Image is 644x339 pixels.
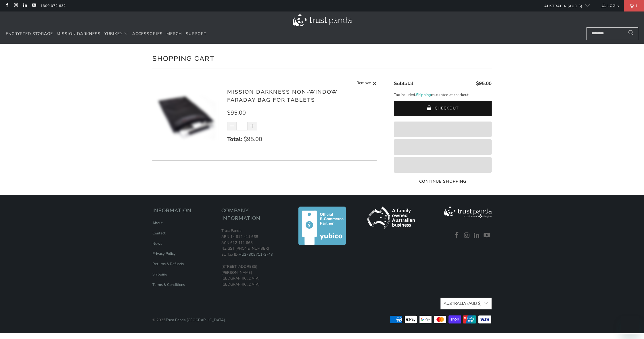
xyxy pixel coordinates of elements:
strong: Total: [227,135,242,143]
span: Mission Darkness [57,31,101,36]
nav: Translation missing: en.navigation.header.main_nav [6,27,206,41]
button: Australia (AUD $) [440,298,492,309]
a: HU27309711-2-43 [239,252,273,257]
span: $95.00 [476,80,492,87]
a: Terms & Conditions [152,282,185,287]
a: Trust Panda Australia on LinkedIn [473,232,481,239]
a: News [152,241,162,246]
span: $95.00 [227,109,246,117]
a: Support [186,27,206,41]
a: Mission Darkness Non-Window Faraday Bag for Tablets [227,88,337,103]
a: Trust Panda Australia on YouTube [482,232,491,239]
a: Shipping [416,92,431,98]
button: Checkout [394,101,492,116]
h1: Shopping Cart [152,52,492,64]
a: Trust Panda Australia on Instagram [13,3,18,8]
a: Contact [152,231,166,236]
a: Mission Darkness [57,27,101,41]
a: Login [601,3,620,9]
summary: YubiKey [104,27,129,41]
a: Returns & Refunds [152,261,184,267]
p: © 2025 . [152,311,226,323]
a: Privacy Policy [152,251,176,256]
a: Merch [166,27,182,41]
img: Trust Panda Australia [293,14,352,26]
p: Tax included. calculated at checkout. [394,92,492,98]
span: YubiKey [104,31,122,36]
p: Trust Panda ABN 14 612 411 668 ACN 612 411 668 NZ GST [PHONE_NUMBER] EU Tax ID: [STREET_ADDRESS][... [221,228,285,288]
a: Remove [356,80,377,87]
img: Mission Darkness Non-Window Faraday Bag for Tablets [152,83,221,152]
input: Search... [586,27,638,40]
a: 1300 072 632 [41,3,66,9]
span: $95.00 [244,135,262,143]
a: Trust Panda Australia on Facebook [453,232,461,239]
span: Subtotal [394,80,413,87]
span: Remove [356,80,371,87]
span: Encrypted Storage [6,31,53,36]
a: Trust Panda Australia on Instagram [463,232,471,239]
a: Trust Panda [GEOGRAPHIC_DATA] [166,317,225,323]
a: Trust Panda Australia on Facebook [4,3,9,8]
a: Encrypted Storage [6,27,53,41]
a: Accessories [132,27,163,41]
a: Trust Panda Australia on LinkedIn [22,3,27,8]
a: Shipping [152,272,167,277]
button: Search [624,27,638,40]
a: Trust Panda Australia on YouTube [31,3,36,8]
a: About [152,220,163,226]
span: Merch [166,31,182,36]
span: Support [186,31,206,36]
a: Continue Shopping [394,178,492,185]
iframe: Button to launch messaging window [621,316,639,334]
span: Accessories [132,31,163,36]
